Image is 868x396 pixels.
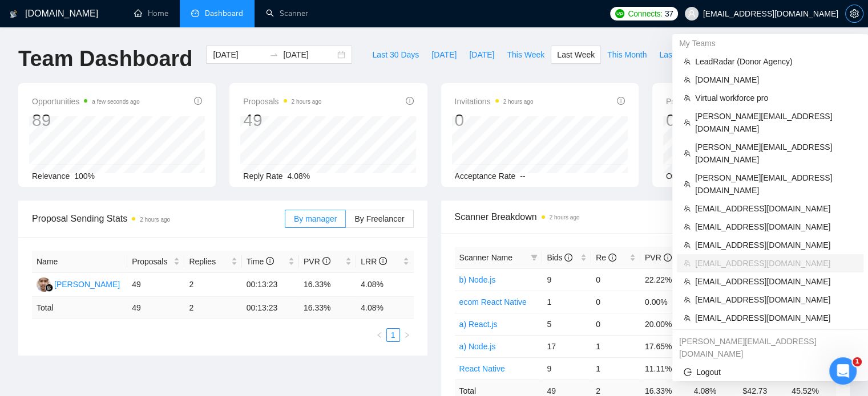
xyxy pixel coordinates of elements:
span: to [269,50,278,59]
span: [EMAIL_ADDRESS][DOMAIN_NAME] [695,257,857,270]
span: user [688,10,696,18]
span: Connects: [628,7,662,20]
span: Scanner Breakdown [455,210,837,224]
span: team [684,223,691,230]
td: 16.33 % [299,297,356,319]
a: a) React.js [459,320,498,329]
a: AI[PERSON_NAME] [37,279,120,288]
td: 0 [591,291,640,313]
td: 2 [184,273,241,297]
span: -- [520,172,525,181]
span: logout [684,368,692,376]
span: Last Week [557,48,595,61]
td: 17.65% [640,335,689,357]
span: Last Month [659,48,699,61]
span: team [684,296,691,303]
span: By Freelancer [354,214,404,223]
span: filter [531,254,538,261]
span: 4.08% [288,172,310,181]
td: 1 [542,291,591,313]
span: [PERSON_NAME][EMAIL_ADDRESS][DOMAIN_NAME] [695,110,857,135]
span: Virtual workforce pro [695,92,857,104]
span: Relevance [32,172,70,181]
td: 20.00% [640,313,689,335]
time: 2 hours ago [140,217,170,223]
time: 2 hours ago [292,99,322,105]
td: 9 [542,268,591,291]
div: 89 [32,109,140,131]
span: 1 [853,357,862,366]
span: team [684,278,691,285]
th: Proposals [127,251,184,273]
input: End date [283,48,335,61]
span: 100% [74,172,95,181]
td: 5 [542,313,591,335]
span: filter [528,249,540,266]
button: This Month [601,46,653,64]
span: Invitations [455,95,534,108]
a: b) Node.js [459,275,496,284]
td: Total [32,297,127,319]
span: left [376,332,383,338]
a: homeHome [134,9,168,18]
time: 2 hours ago [503,99,534,105]
span: info-circle [406,97,414,105]
span: Replies [189,255,228,268]
button: Last Week [551,46,601,64]
span: LeadRadar (Donor Agency) [695,55,857,68]
div: My Teams [672,34,868,52]
span: Bids [547,253,572,262]
span: team [684,119,691,126]
a: setting [845,9,863,18]
span: team [684,150,691,157]
span: [PERSON_NAME][EMAIL_ADDRESS][DOMAIN_NAME] [695,141,857,166]
time: 2 hours ago [550,214,580,221]
span: [DOMAIN_NAME] [695,74,857,86]
a: 1 [387,329,399,341]
td: 1 [591,335,640,357]
img: upwork-logo.png [615,9,624,18]
td: 0 [591,268,640,291]
td: 4.08 % [356,297,413,319]
td: 2 [184,297,241,319]
td: 49 [127,273,184,297]
button: [DATE] [425,46,463,64]
td: 1 [591,357,640,379]
h1: Team Dashboard [18,46,192,72]
a: React Native [459,364,505,373]
span: Time [247,257,274,266]
span: team [684,58,691,65]
span: team [684,242,691,248]
li: 1 [386,328,400,342]
span: [DATE] [431,48,457,61]
li: Next Page [400,328,414,342]
div: [PERSON_NAME] [54,278,120,291]
img: AI [37,277,51,292]
span: [EMAIL_ADDRESS][DOMAIN_NAME] [695,293,857,306]
div: iryna.g@gigradar.io [672,332,868,363]
span: By manager [294,214,337,223]
div: 0 [666,109,755,131]
a: searchScanner [266,9,308,18]
td: 9 [542,357,591,379]
td: 0 [591,313,640,335]
span: Acceptance Rate [455,172,516,181]
iframe: Intercom live chat [829,357,857,385]
span: team [684,181,691,187]
span: Only exclusive agency members [666,172,781,181]
td: 00:13:23 [242,297,299,319]
span: team [684,205,691,212]
td: 16.33% [299,273,356,297]
td: 49 [127,297,184,319]
span: info-circle [564,254,572,262]
span: PVR [304,257,330,266]
span: info-circle [664,254,672,262]
th: Name [32,251,127,273]
span: Re [596,253,616,262]
span: [EMAIL_ADDRESS][DOMAIN_NAME] [695,202,857,215]
span: This Month [607,48,647,61]
button: left [373,328,386,342]
span: team [684,260,691,267]
div: 49 [243,109,321,131]
span: Last 30 Days [372,48,419,61]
